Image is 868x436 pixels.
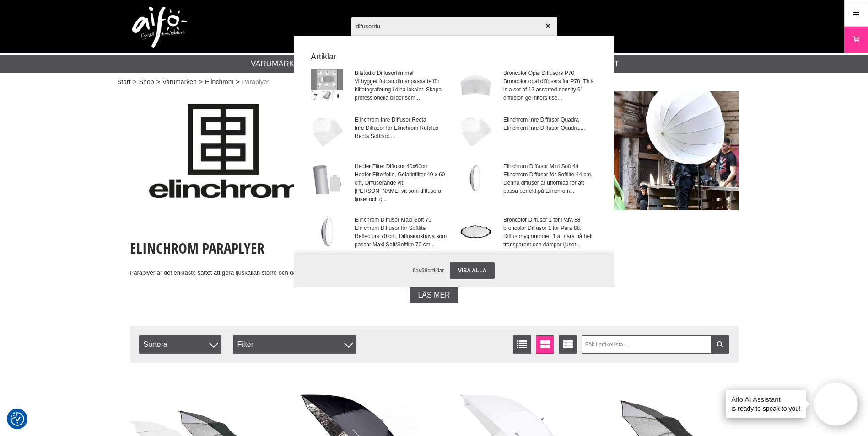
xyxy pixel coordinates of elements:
button: Samtyckesinställningar [11,411,24,427]
img: bilstudio-skydiffuser-6lights-setup-001.jpg [311,69,343,101]
span: 9 [413,267,416,274]
span: Inre Diffusor för Elinchrom Rotalux Recta Softbox.... [355,124,447,140]
span: 98 [421,267,427,274]
strong: Artiklar [305,51,603,63]
input: Sök produkter ... [351,10,557,42]
img: br3332700-001.jpg [460,69,492,101]
span: Elinchrom Inre Diffusor Quadra [503,116,585,124]
img: eldiffusionsduk_inre.jpg [460,116,492,148]
span: Bilstudio Diffusorhimmel [355,69,447,77]
span: Broncolor Diffusor 1 för Para 88 [503,216,596,224]
a: Hedler Filter Diffusor 40x60cmHedler Filterfolie, Gelatinfilter 40 x 60 cm, Diffuserande vit. [PE... [306,157,453,209]
span: Elinchrom Inre Diffusor Recta [355,116,447,124]
img: eldiffusionsduk_inre.jpg [311,116,343,148]
img: he1138.jpg [311,162,343,194]
span: av [415,267,421,274]
a: Bilstudio DiffusorhimmelVi bygger fotostudio anpassade för bilfotografering i dina lokaler. Skapa... [306,64,453,109]
span: artiklar [427,267,444,274]
img: elinchrom-26235-01.jpg [311,216,343,248]
span: Hedler Filter Diffusor 40x60cm [355,162,447,170]
span: Broncolor Opal Diffusors P70 [503,69,596,77]
a: Broncolor Diffusor 1 för Para 88broncolor Diffusor 1 för Para 88. Diffusortyg nummer 1 är nära på... [454,210,602,256]
img: logo.png [132,7,187,48]
span: broncolor Diffusor 1 för Para 88. Diffusortyg nummer 1 är nära på helt transparent och dämpar lju... [503,224,596,249]
a: Elinchrom Inre Diffusor RectaInre Diffusor för Elinchrom Rotalux Recta Softbox.... [306,110,453,156]
span: Elinchrom Diffusor för Softlite Reflectors 70 cm. Diffusionshuva som passar Maxi Soft/Softlite 70... [355,224,447,249]
span: Elinchrom Diffusor Maxi Soft 70 [355,216,447,224]
span: Elinchrom Diffusor Mini Soft 44 [503,162,596,170]
span: Elinchrom Diffusor för Softlite 44 cm. Denna diffuser är utformad för att passa perfekt på Elinch... [503,170,596,195]
img: Revisit consent button [11,412,24,426]
img: elinchrom-26232-01.jpg [460,162,492,194]
span: Hedler Filterfolie, Gelatinfilter 40 x 60 cm, Diffuserande vit. [PERSON_NAME] vit som diffuserar ... [355,170,447,203]
a: Broncolor Opal Diffusors P70Broncolor opal diffusers for P70, This is a set of 12 assorted densit... [454,64,602,109]
span: Broncolor opal diffusers for P70, This is a set of 12 assorted density 9" diffusion gel filters u... [503,77,596,102]
a: Elinchrom Inre Diffusor QuadraElinchrom Inre Diffusor Quadra.... [454,110,602,156]
img: brdiffuser-para-01.jpg [460,216,492,248]
a: Elinchrom Diffusor Mini Soft 44Elinchrom Diffusor för Softlite 44 cm. Denna diffuser är utformad ... [454,157,602,209]
span: Vi bygger fotostudio anpassade för bilfotografering i dina lokaler. Skapa professionella bilder s... [355,77,447,102]
a: Visa alla [450,262,495,279]
a: Varumärken [251,58,305,70]
a: Elinchrom Diffusor Maxi Soft 70Elinchrom Diffusor för Softlite Reflectors 70 cm. Diffusionshuva s... [306,210,453,256]
span: Elinchrom Inre Diffusor Quadra.... [503,124,585,132]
